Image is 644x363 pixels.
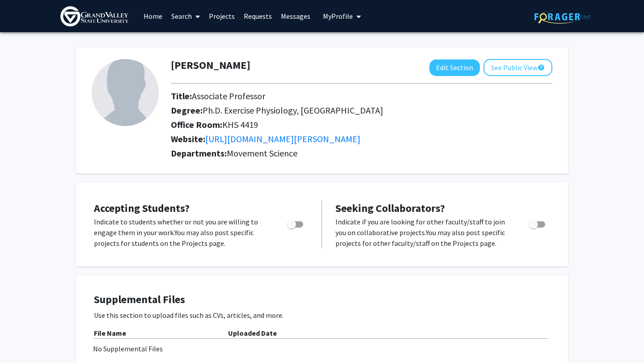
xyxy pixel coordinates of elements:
span: Associate Professor [192,90,265,101]
span: KHS 4419 [222,119,258,130]
h4: Supplemental Files [94,293,550,306]
div: Toggle [525,216,550,230]
a: Search [167,0,204,32]
span: Accepting Students? [94,201,190,215]
p: Indicate if you are looking for other faculty/staff to join you on collaborative projects. You ma... [335,216,512,249]
a: Requests [239,0,276,32]
div: Toggle [284,216,308,230]
div: No Supplemental Files [93,343,551,354]
h2: Website: [171,134,552,144]
a: Home [139,0,167,32]
b: File Name [94,329,126,338]
iframe: Chat [7,323,38,356]
span: My Profile [323,12,353,21]
b: Uploaded Date [228,329,277,338]
img: Profile Picture [92,59,159,126]
img: ForagerOne Logo [534,10,590,24]
a: Opens in a new tab [205,133,360,144]
span: Movement Science [227,148,297,159]
h2: Title: [171,91,552,101]
img: Grand Valley State University Logo [60,6,128,26]
h2: Degree: [171,105,552,116]
p: Use this section to upload files such as CVs, articles, and more. [94,310,550,321]
h2: Departments: [164,148,559,159]
button: See Public View [483,59,552,76]
span: Seeking Collaborators? [335,201,445,215]
h2: Office Room: [171,119,552,130]
button: Edit Section [429,59,480,76]
a: Projects [204,0,239,32]
a: Messages [276,0,315,32]
span: Ph.D. Exercise Physiology, [GEOGRAPHIC_DATA] [203,105,383,116]
p: Indicate to students whether or not you are willing to engage them in your work. You may also pos... [94,216,270,249]
h1: [PERSON_NAME] [171,59,250,72]
mat-icon: help [538,62,545,73]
